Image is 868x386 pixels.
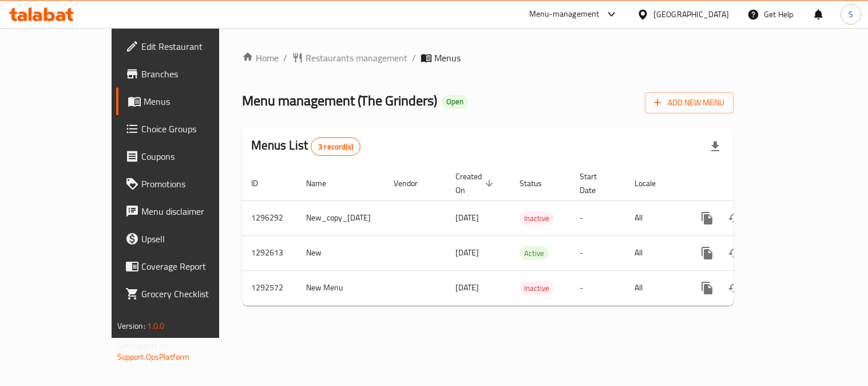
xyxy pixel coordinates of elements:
span: Choice Groups [141,122,247,136]
li: / [283,51,287,65]
button: more [693,239,721,267]
td: New [297,235,385,270]
span: Branches [141,67,247,81]
span: Upsell [141,232,247,246]
div: Active [520,246,549,260]
td: All [625,235,684,270]
span: Add New Menu [654,96,724,110]
span: ID [251,176,273,190]
button: Add New Menu [645,92,734,113]
span: [DATE] [455,280,479,295]
div: Menu-management [529,7,600,21]
span: Status [520,176,557,190]
div: Total records count [311,137,360,156]
span: 3 record(s) [311,141,360,152]
span: Grocery Checklist [141,287,247,301]
span: S [849,8,853,21]
button: Change Status [721,274,748,302]
td: New_copy_[DATE] [297,200,385,235]
span: Menus [144,94,247,108]
button: Change Status [721,239,748,267]
table: enhanced table [242,166,812,306]
span: Version: [117,318,145,333]
span: Edit Restaurant [141,40,247,53]
span: Coverage Report [141,259,247,273]
a: Upsell [116,225,256,253]
td: 1292572 [242,270,297,305]
a: Menus [116,88,256,115]
span: Active [520,247,549,260]
td: - [570,200,625,235]
span: [DATE] [455,245,479,260]
li: / [412,51,416,65]
td: 1296292 [242,200,297,235]
span: Get support on: [117,338,170,353]
a: Grocery Checklist [116,280,256,308]
a: Choice Groups [116,115,256,143]
button: more [693,274,721,302]
span: Vendor [394,176,433,190]
span: Open [442,97,468,107]
td: All [625,270,684,305]
button: more [693,204,721,232]
td: 1292613 [242,235,297,270]
span: Name [306,176,341,190]
a: Promotions [116,170,256,198]
span: [DATE] [455,210,479,225]
td: All [625,200,684,235]
span: Coupons [141,149,247,163]
div: Export file [701,133,729,160]
h2: Menus List [251,137,360,156]
td: New Menu [297,270,385,305]
a: Menu disclaimer [116,198,256,225]
span: Menu disclaimer [141,204,247,218]
span: Created On [455,170,497,197]
span: Locale [635,176,671,190]
nav: breadcrumb [242,51,734,65]
a: Restaurants management [292,51,407,65]
td: - [570,270,625,305]
a: Home [242,51,279,65]
a: Coverage Report [116,253,256,280]
div: [GEOGRAPHIC_DATA] [653,8,729,21]
a: Coupons [116,143,256,170]
a: Edit Restaurant [116,33,256,60]
div: Open [442,95,468,109]
span: Promotions [141,177,247,191]
a: Support.OpsPlatform [117,349,190,364]
span: Menus [434,51,461,65]
span: Menu management ( The Grinders ) [242,88,437,113]
span: Restaurants management [306,51,407,65]
span: Inactive [520,282,554,295]
span: 1.0.0 [147,318,165,333]
span: Start Date [580,170,612,197]
span: Inactive [520,212,554,225]
a: Branches [116,60,256,88]
th: Actions [684,166,812,201]
button: Change Status [721,204,748,232]
td: - [570,235,625,270]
